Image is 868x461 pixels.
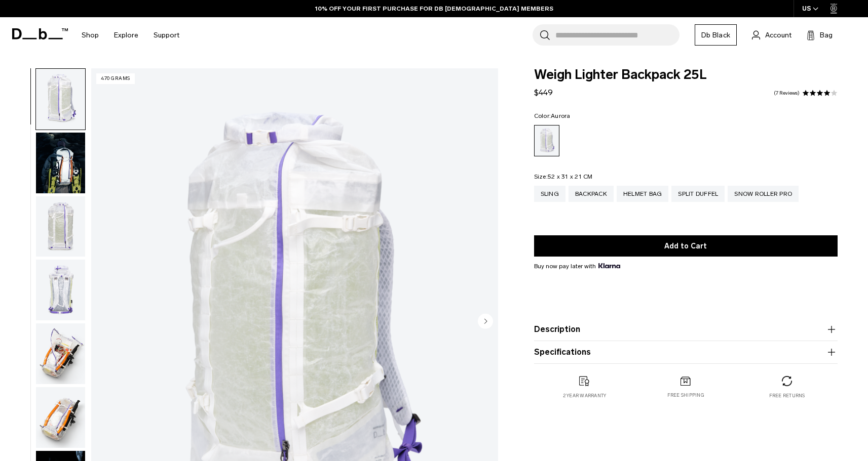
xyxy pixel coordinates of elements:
[807,29,833,41] button: Bag
[96,73,135,84] p: 470 grams
[36,133,85,193] img: Weigh_Lighter_Backpack_25L_Lifestyle_new.png
[154,17,179,53] a: Support
[598,263,620,268] img: {"height" => 20, "alt" => "Klarna"}
[36,387,85,448] img: Weigh_Lighter_Backpack_25L_5.png
[114,17,138,53] a: Explore
[548,173,593,180] span: 52 x 31 x 21 CM
[534,186,565,202] a: Sling
[551,112,571,119] span: Aurora
[569,186,614,202] a: Backpack
[35,68,86,130] button: Weigh_Lighter_Backpack_25L_1.png
[478,313,493,330] button: Next slide
[820,30,833,40] span: Bag
[774,91,800,96] a: 7 reviews
[36,323,85,384] img: Weigh_Lighter_Backpack_25L_4.png
[728,186,799,202] a: Snow Roller Pro
[36,260,85,320] img: Weigh_Lighter_Backpack_25L_3.png
[35,387,86,448] button: Weigh_Lighter_Backpack_25L_5.png
[534,125,559,156] a: Aurora
[35,323,86,385] button: Weigh_Lighter_Backpack_25L_4.png
[765,30,791,40] span: Account
[74,17,187,53] nav: Main Navigation
[667,392,704,399] p: Free shipping
[534,323,838,336] button: Description
[617,186,669,202] a: Helmet Bag
[315,4,553,13] a: 10% OFF YOUR FIRST PURCHASE FOR DB [DEMOGRAPHIC_DATA] MEMBERS
[563,392,607,399] p: 2 year warranty
[534,113,571,119] legend: Color:
[36,196,85,257] img: Weigh_Lighter_Backpack_25L_2.png
[534,174,593,180] legend: Size:
[534,346,838,358] button: Specifications
[769,392,805,399] p: Free returns
[35,259,86,321] button: Weigh_Lighter_Backpack_25L_3.png
[35,196,86,258] button: Weigh_Lighter_Backpack_25L_2.png
[534,68,838,81] span: Weigh Lighter Backpack 25L
[695,24,737,46] a: Db Black
[752,29,791,41] a: Account
[36,69,85,130] img: Weigh_Lighter_Backpack_25L_1.png
[671,186,725,202] a: Split Duffel
[534,88,553,97] span: $449
[534,262,620,271] span: Buy now pay later with
[82,17,99,53] a: Shop
[35,132,86,194] button: Weigh_Lighter_Backpack_25L_Lifestyle_new.png
[534,235,838,257] button: Add to Cart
